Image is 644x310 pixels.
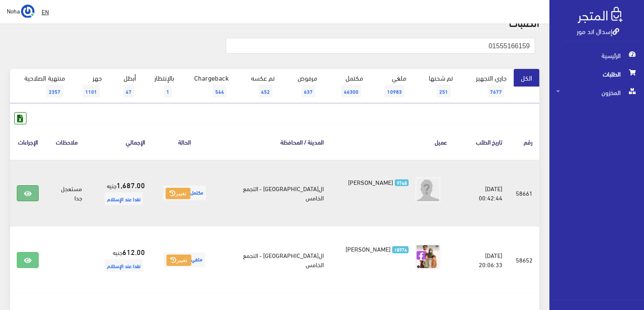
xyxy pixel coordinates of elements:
span: 46300 [341,85,361,97]
a: بالإنتظار1 [143,69,181,103]
u: EN [42,6,49,17]
td: مستعجل جدا [45,160,89,227]
td: [DATE] 20:06:33 [454,226,509,293]
img: . [578,7,623,23]
a: إسدال اند مور [577,25,619,37]
th: المدينة / المحافظة [218,124,330,159]
td: جنيه [89,160,152,227]
a: الرئيسية [549,46,644,65]
input: بحث ( رقم الطلب, رقم الهاتف, الإسم, البريد اﻹلكتروني )... [226,38,535,54]
img: ... [21,5,34,18]
a: تم عكسه452 [236,69,282,103]
span: Noha [7,5,20,16]
img: avatar.png [415,177,441,202]
span: 1101 [83,85,100,97]
span: 10983 [385,85,404,97]
th: عميل [330,124,454,159]
a: مكتمل46300 [325,69,370,103]
a: Chargeback544 [181,69,236,103]
td: 58661 [509,160,539,227]
a: الطلبات [549,65,644,83]
a: المخزون [549,83,644,102]
a: 9768 [PERSON_NAME] [344,177,409,187]
span: [PERSON_NAME] [348,176,393,188]
a: مرفوض637 [282,69,325,103]
th: ملاحظات [45,124,89,159]
span: المخزون [556,83,637,102]
th: اﻹجمالي [89,124,152,159]
a: ملغي10983 [370,69,414,103]
a: جاري التجهيز7677 [460,69,514,103]
a: EN [38,4,52,19]
a: أبطل47 [109,69,143,103]
span: 251 [437,85,451,97]
td: جنيه [89,226,152,293]
span: نقدا عند الإستلام [105,192,143,205]
td: 58652 [509,226,539,293]
span: 637 [301,85,315,97]
strong: 1,687.00 [116,179,145,190]
td: ال[GEOGRAPHIC_DATA] - التجمع الخامس [218,226,330,293]
th: تاريخ الطلب [454,124,509,159]
th: الإجراءات [10,124,45,159]
a: جهز1101 [72,69,109,103]
th: الحالة [152,124,218,159]
span: 18974 [392,246,409,253]
a: ... Noha [7,4,34,18]
img: picture [415,244,441,269]
span: [PERSON_NAME] [346,243,391,255]
a: 18974 [PERSON_NAME] [344,244,409,253]
td: [DATE] 00:42:44 [454,160,509,227]
span: 7677 [488,85,504,97]
td: ال[GEOGRAPHIC_DATA] - التجمع الخامس [218,160,330,227]
strong: 612.00 [122,246,145,257]
a: منتهية الصلاحية2357 [10,69,72,103]
span: 452 [259,85,272,97]
span: 1 [164,85,172,97]
span: مكتمل [163,186,206,200]
a: الكل [514,69,539,87]
th: رقم [509,124,539,159]
button: تغيير [166,255,191,266]
span: ملغي [164,252,205,267]
span: نقدا عند الإستلام [105,259,143,272]
span: 2357 [46,85,63,97]
span: 9768 [395,179,409,187]
span: الطلبات [556,65,637,83]
span: 47 [123,85,134,97]
span: 544 [213,85,227,97]
a: تم شحنها251 [414,69,460,103]
span: الرئيسية [556,46,637,65]
button: تغيير [166,188,190,200]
